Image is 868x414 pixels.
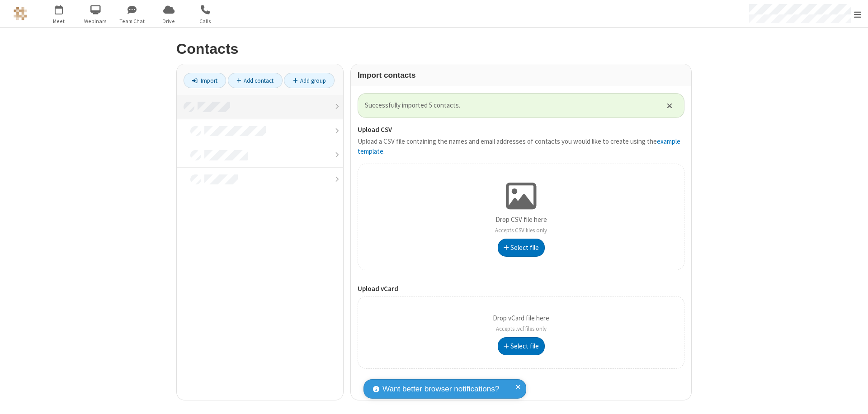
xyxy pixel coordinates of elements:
[228,73,283,88] a: Add contact
[189,17,222,25] span: Calls
[495,215,547,235] p: Drop CSV file here
[358,71,684,80] h3: Import contacts
[662,99,677,112] button: Close alert
[493,313,549,334] p: Drop vCard file here
[115,17,149,25] span: Team Chat
[184,73,226,88] a: Import
[365,100,656,111] span: Successfully imported 5 contacts.
[358,284,684,294] label: Upload vCard
[498,239,545,257] button: Select file
[358,136,684,157] p: Upload a CSV file containing the names and email addresses of contacts you would like to create u...
[845,390,861,408] iframe: Chat
[176,41,692,57] h2: Contacts
[358,125,684,135] label: Upload CSV
[152,17,186,25] span: Drive
[382,383,499,395] span: Want better browser notifications?
[284,73,335,88] a: Add group
[498,337,545,355] button: Select file
[496,325,547,333] span: Accepts .vcf files only
[42,17,76,25] span: Meet
[79,17,113,25] span: Webinars
[495,226,547,234] span: Accepts CSV files only
[14,7,27,20] img: QA Selenium DO NOT DELETE OR CHANGE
